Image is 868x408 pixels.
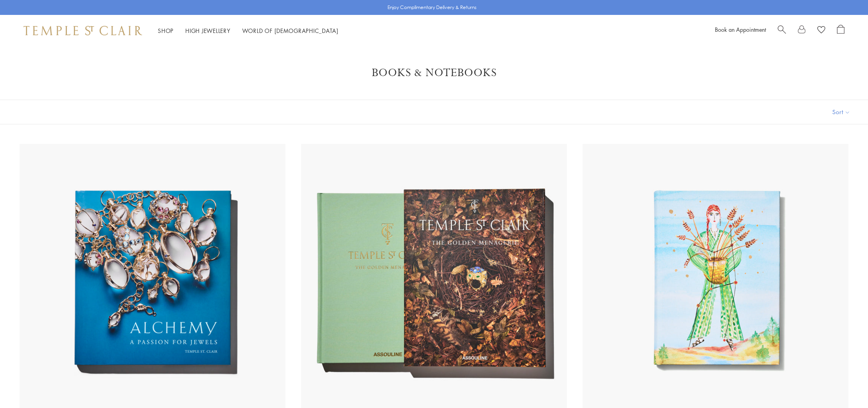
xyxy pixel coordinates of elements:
[778,25,786,36] a: Search
[387,4,477,11] p: Enjoy Complimentary Delivery & Returns
[817,25,825,36] a: View Wishlist
[158,27,174,35] a: ShopShop
[31,66,837,80] h1: Books & Notebooks
[158,26,338,36] nav: Main navigation
[815,100,868,124] button: Show sort by
[185,27,230,35] a: High JewelleryHigh Jewellery
[837,25,844,36] a: Open Shopping Bag
[242,27,338,35] a: World of [DEMOGRAPHIC_DATA]World of [DEMOGRAPHIC_DATA]
[24,26,142,35] img: Temple St. Clair
[715,25,766,33] a: Book an Appointment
